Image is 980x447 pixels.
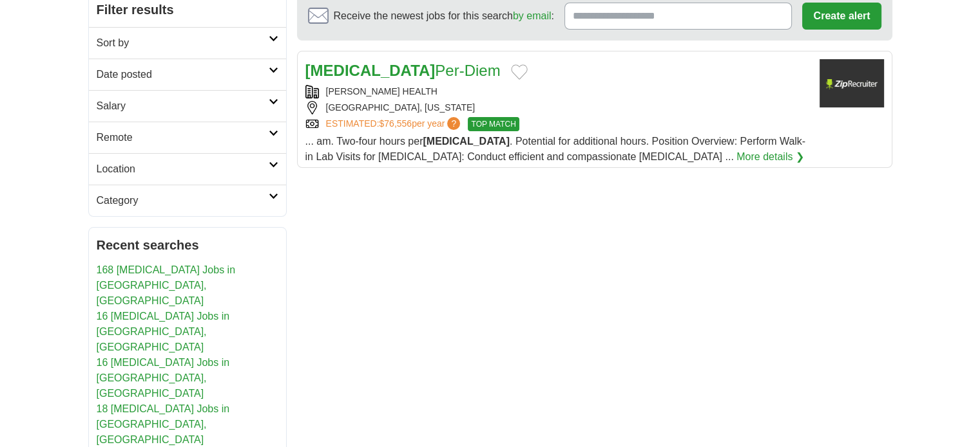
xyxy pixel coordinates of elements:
a: [MEDICAL_DATA]Per-Diem [305,62,501,79]
span: $76,556 [379,118,412,129]
a: 18 [MEDICAL_DATA] Jobs in [GEOGRAPHIC_DATA], [GEOGRAPHIC_DATA] [97,403,230,445]
a: 16 [MEDICAL_DATA] Jobs in [GEOGRAPHIC_DATA], [GEOGRAPHIC_DATA] [97,357,230,399]
h2: Location [97,161,269,177]
a: 16 [MEDICAL_DATA] Jobs in [GEOGRAPHIC_DATA], [GEOGRAPHIC_DATA] [97,311,230,352]
h2: Date posted [97,67,269,82]
a: Location [89,153,286,185]
strong: [MEDICAL_DATA] [423,136,510,147]
a: More details ❯ [736,149,804,165]
img: Company logo [820,59,884,107]
a: 168 [MEDICAL_DATA] Jobs in [GEOGRAPHIC_DATA], [GEOGRAPHIC_DATA] [97,264,236,306]
a: Remote [89,122,286,153]
a: ESTIMATED:$76,556per year? [326,117,463,131]
a: Salary [89,90,286,122]
div: [GEOGRAPHIC_DATA], [US_STATE] [305,101,809,114]
a: Sort by [89,27,286,59]
h2: Category [97,193,269,208]
button: Create alert [802,3,881,30]
span: ? [447,117,460,130]
h2: Sort by [97,35,269,51]
h2: Remote [97,130,269,145]
a: by email [513,10,552,21]
a: Date posted [89,59,286,90]
div: [PERSON_NAME] HEALTH [305,85,809,98]
span: TOP MATCH [468,117,519,131]
h2: Salary [97,98,269,114]
a: Category [89,185,286,216]
span: ... am. Two-four hours per . Potential for additional hours. Position Overview: Perform Walk-in L... [305,136,806,162]
span: Receive the newest jobs for this search : [334,8,554,24]
strong: [MEDICAL_DATA] [305,62,436,79]
button: Add to favorite jobs [511,64,528,80]
h2: Recent searches [97,235,278,255]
